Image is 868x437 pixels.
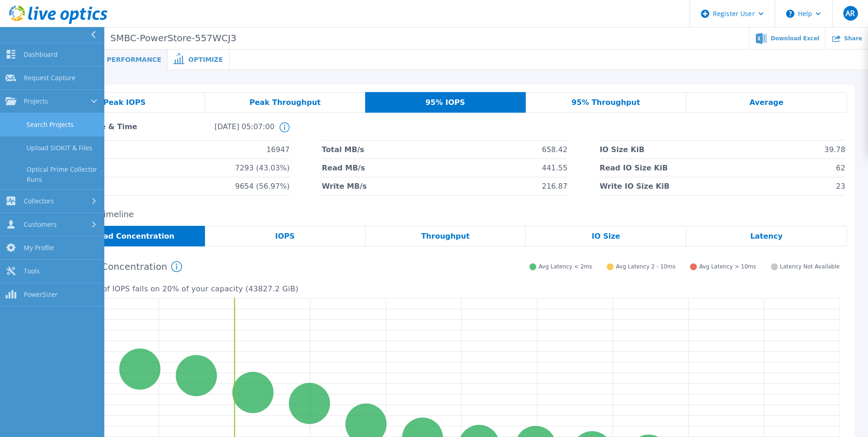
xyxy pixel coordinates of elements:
span: Write IO Size KiB [599,177,669,195]
span: 9654 (56.97%) [235,177,290,195]
span: Latency Not Available [780,263,840,270]
span: Average [749,99,783,106]
span: Share [844,36,862,41]
span: Dashboard [24,50,58,59]
span: 16947 [266,141,290,158]
p: 56 % of IOPS falls on 20 % of your capacity ( 43827.2 GiB ) [83,285,840,293]
span: Avg Latency > 10ms [699,263,756,270]
span: SMBC-PowerStore-557WCJ3 [104,33,236,44]
span: 7293 (43.03%) [235,159,290,177]
span: 95% Throughput [571,99,640,106]
span: My Profile [24,244,54,252]
span: Read IO Size KiB [599,159,668,177]
span: Request Capture [24,74,75,82]
span: Throughput [421,233,469,240]
span: Avg Latency < 2ms [539,263,592,270]
span: Write MB/s [322,177,367,195]
span: 658.42 [542,141,567,158]
span: Tools [24,267,40,275]
span: 95% IOPS [426,99,465,106]
span: Projects [24,97,48,105]
span: Read MB/s [322,159,365,177]
span: Latency [750,233,783,240]
span: Peak IOPS [103,99,146,106]
p: PowerStore [44,33,237,44]
span: [DATE] 05:07:00 [159,122,275,140]
span: Optimize [188,56,223,63]
span: 216.87 [542,177,567,195]
span: Customers [24,220,57,229]
span: Download Excel [771,36,819,41]
span: 441.55 [542,159,567,177]
span: PowerSizer [24,290,58,299]
span: Avg Latency 2 - 10ms [616,263,675,270]
span: Workload Concentration [75,233,175,240]
h2: Performance Timeline [44,210,847,219]
span: Peak Throughput [249,99,321,106]
span: IO Size [592,233,620,240]
span: 39.78 [825,141,846,158]
span: Performance [107,56,161,63]
h4: Workload Concentration [55,261,182,272]
span: IOPS [275,233,295,240]
span: 62 [836,159,845,177]
span: Collectors [24,197,54,205]
span: IO Size KiB [599,141,644,158]
span: 23 [836,177,845,195]
span: Total MB/s [322,141,364,158]
span: AR [846,10,855,17]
